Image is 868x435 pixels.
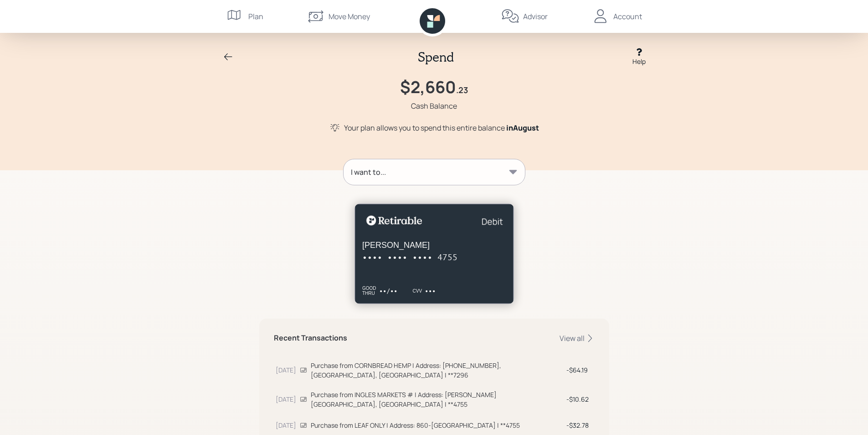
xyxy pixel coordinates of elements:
div: Purchase from CORNBREAD HEMP | Address: [PHONE_NUMBER], [GEOGRAPHIC_DATA], [GEOGRAPHIC_DATA] | **... [311,361,563,380]
div: $32.78 [566,420,593,430]
div: Move Money [329,11,370,22]
div: Advisor [523,11,548,22]
div: $10.62 [566,394,593,404]
div: Account [613,11,642,22]
div: Purchase from LEAF ONLY | Address: 860-[GEOGRAPHIC_DATA] | **4755 [311,420,563,430]
div: Plan [248,11,263,22]
div: $64.19 [566,365,593,375]
h2: Spend [418,49,454,65]
h5: Recent Transactions [274,334,347,342]
div: Your plan allows you to spend this entire balance [344,122,539,133]
h1: $2,660 [400,77,456,97]
div: Help [632,57,646,66]
div: [DATE] [276,420,296,430]
div: View all [560,333,595,343]
div: Purchase from INGLES MARKETS # | Address: [PERSON_NAME][GEOGRAPHIC_DATA], [GEOGRAPHIC_DATA] | **4755 [311,390,563,409]
div: [DATE] [276,394,296,404]
div: Cash Balance [411,100,457,111]
h4: .23 [456,85,468,95]
div: I want to... [351,167,386,178]
span: in August [506,123,539,133]
div: [DATE] [276,365,296,375]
